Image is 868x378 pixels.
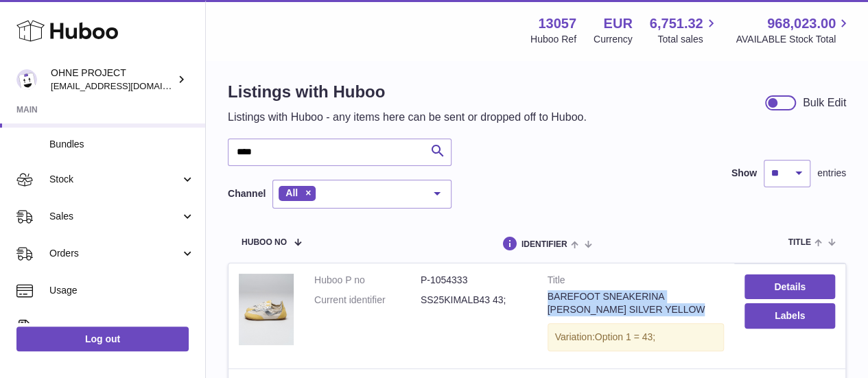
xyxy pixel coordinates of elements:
[788,238,810,247] span: title
[421,294,527,307] dd: SS25KIMALB43 43;
[228,81,587,103] h1: Listings with Huboo
[242,238,287,247] span: Huboo no
[736,14,852,46] a: 968,023.00 AVAILABLE Stock Total
[285,187,298,198] span: All
[49,284,195,297] span: Usage
[744,303,835,328] button: Labels
[657,33,718,46] span: Total sales
[744,274,835,299] a: Details
[49,210,180,223] span: Sales
[650,14,703,33] span: 6,751.32
[239,274,294,345] img: BAREFOOT SNEAKERINA KIMA LIBERTAS SILVER YELLOW
[228,187,266,200] label: Channel
[767,14,836,33] span: 968,023.00
[548,290,725,316] div: BAREFOOT SNEAKERINA [PERSON_NAME] SILVER YELLOW
[16,327,189,351] a: Log out
[731,167,757,180] label: Show
[314,294,421,307] dt: Current identifier
[51,80,202,91] span: [EMAIL_ADDRESS][DOMAIN_NAME]
[548,323,725,351] div: Variation:
[521,240,567,249] span: identifier
[530,33,576,46] div: Huboo Ref
[49,321,180,334] span: Invoicing and Payments
[817,167,846,180] span: entries
[16,69,37,90] img: internalAdmin-13057@internal.huboo.com
[228,110,587,125] p: Listings with Huboo - any items here can be sent or dropped off to Huboo.
[603,14,632,33] strong: EUR
[650,14,719,46] a: 6,751.32 Total sales
[49,173,180,186] span: Stock
[595,331,655,342] span: Option 1 = 43;
[803,95,846,110] div: Bulk Edit
[421,274,527,287] dd: P-1054333
[538,14,576,33] strong: 13057
[49,138,195,151] span: Bundles
[548,274,725,290] strong: Title
[314,274,421,287] dt: Huboo P no
[49,247,180,260] span: Orders
[51,67,174,93] div: OHNE PROJECT
[736,33,852,46] span: AVAILABLE Stock Total
[594,33,633,46] div: Currency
